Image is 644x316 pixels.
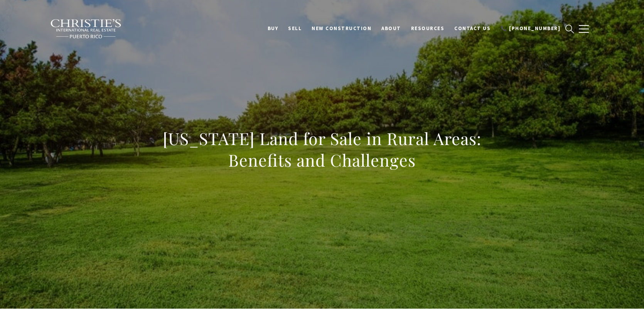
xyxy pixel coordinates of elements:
h1: [US_STATE] Land for Sale in Rural Areas: Benefits and Challenges [152,128,492,171]
img: Christie's International Real Estate black text logo [50,19,122,39]
span: New Construction [312,25,371,32]
span: 📞 [PHONE_NUMBER] [501,25,560,32]
a: SELL [283,21,307,36]
a: New Construction [307,21,376,36]
a: 📞 [PHONE_NUMBER] [496,21,565,36]
a: BUY [263,21,283,36]
a: Resources [406,21,450,36]
span: Contact Us [454,25,491,32]
a: About [376,21,406,36]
